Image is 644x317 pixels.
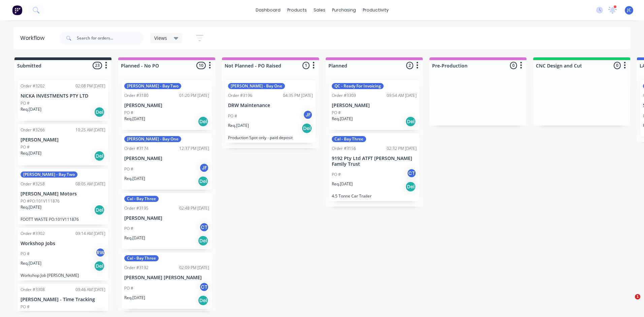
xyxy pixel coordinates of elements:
[21,304,30,310] p: PO #
[94,205,105,215] div: Del
[225,80,316,143] div: [PERSON_NAME] - Bay OneOrder #319604:35 PM [DATE]DRW MaintenancePO #JFReq.[DATE]DelProduction Spo...
[94,151,105,161] div: Del
[179,205,209,211] div: 02:48 PM [DATE]
[21,150,41,156] p: Req. [DATE]
[21,217,105,222] p: FOOTT WASTE PO:101V111876
[122,193,212,249] div: Cal - Bay ThreeOrder #319502:48 PM [DATE][PERSON_NAME]PO #CTReq.[DATE]Del
[332,116,353,122] p: Req. [DATE]
[405,116,416,127] div: Del
[77,31,143,45] input: Search for orders...
[75,231,105,237] div: 09:14 AM [DATE]
[21,310,41,316] p: Req. [DATE]
[18,80,108,121] div: Order #320202:08 PM [DATE]NICKA INVESTMENTS PTY LTDPO #Req.[DATE]Del
[310,5,329,15] div: sales
[124,176,145,182] p: Req. [DATE]
[21,171,77,178] div: [PERSON_NAME] - Bay Two
[18,169,108,224] div: [PERSON_NAME] - Bay TwoOrder #325808:05 AM [DATE][PERSON_NAME] MotorsPO #PO:101V111876Req.[DATE]D...
[21,181,45,187] div: Order #3258
[405,181,416,192] div: Del
[284,5,310,15] div: products
[627,7,631,13] span: JC
[122,80,212,130] div: [PERSON_NAME] - Bay TwoOrder #318001:20 PM [DATE][PERSON_NAME]PO #Req.[DATE]Del
[635,294,640,299] span: 1
[18,124,108,165] div: Order #326610:25 AM [DATE][PERSON_NAME]PO #Req.[DATE]Del
[198,295,208,306] div: Del
[122,253,212,309] div: Cal - Bay ThreeOrder #319202:09 PM [DATE][PERSON_NAME] [PERSON_NAME]PO #CTReq.[DATE]Del
[199,222,209,232] div: CT
[21,260,41,266] p: Req. [DATE]
[21,83,45,89] div: Order #3202
[199,163,209,173] div: JF
[21,100,30,106] p: PO #
[18,228,108,281] div: Order #330209:14 AM [DATE]Workshop JobsPO #RWReq.[DATE]DelWorkshop Job [PERSON_NAME]
[20,34,48,42] div: Workflow
[198,116,208,127] div: Del
[124,275,209,281] p: [PERSON_NAME] [PERSON_NAME]
[179,265,209,271] div: 02:09 PM [DATE]
[21,106,41,112] p: Req. [DATE]
[179,93,209,99] div: 01:20 PM [DATE]
[407,168,417,178] div: CT
[21,241,105,246] p: Workshop Jobs
[332,181,353,187] p: Req. [DATE]
[21,251,30,257] p: PO #
[154,34,167,42] span: Views
[301,123,312,134] div: Del
[332,93,356,99] div: Order #3309
[359,5,392,15] div: productivity
[329,5,359,15] div: purchasing
[124,103,209,108] p: [PERSON_NAME]
[124,156,209,161] p: [PERSON_NAME]
[124,295,145,301] p: Req. [DATE]
[332,83,384,89] div: QC - Ready For Invoicing
[252,5,284,15] a: dashboard
[124,146,149,152] div: Order #3174
[124,215,209,221] p: [PERSON_NAME]
[303,110,313,120] div: JF
[95,247,105,258] div: RW
[75,181,105,187] div: 08:05 AM [DATE]
[387,93,417,99] div: 09:54 AM [DATE]
[124,83,181,89] div: [PERSON_NAME] - Bay Two
[124,205,149,211] div: Order #3195
[228,123,249,129] p: Req. [DATE]
[21,137,105,143] p: [PERSON_NAME]
[198,176,208,187] div: Del
[332,103,417,108] p: [PERSON_NAME]
[124,166,133,172] p: PO #
[198,235,208,246] div: Del
[124,196,159,202] div: Cal - Bay Three
[94,261,105,271] div: Del
[21,127,45,133] div: Order #3266
[124,110,133,116] p: PO #
[228,103,313,108] p: DRW Maintenance
[124,116,145,122] p: Req. [DATE]
[179,146,209,152] div: 12:37 PM [DATE]
[199,282,209,292] div: CT
[75,287,105,293] div: 09:46 AM [DATE]
[332,171,341,178] p: PO #
[21,204,41,210] p: Req. [DATE]
[21,198,60,204] p: PO #PO:101V111876
[124,255,159,261] div: Cal - Bay Three
[332,193,417,199] p: 4.5 Tonne Car Trailer
[21,191,105,197] p: [PERSON_NAME] Motors
[124,136,181,142] div: [PERSON_NAME] - Bay One
[329,133,419,202] div: Cal - Bay ThreeOrder #315602:32 PM [DATE]9192 Pty Ltd ATFT [PERSON_NAME] Family TrustPO #CTReq.[D...
[94,107,105,117] div: Del
[329,80,419,130] div: QC - Ready For InvoicingOrder #330909:54 AM [DATE][PERSON_NAME]PO #Req.[DATE]Del
[228,113,237,119] p: PO #
[332,156,417,167] p: 9192 Pty Ltd ATFT [PERSON_NAME] Family Trust
[75,127,105,133] div: 10:25 AM [DATE]
[332,110,341,116] p: PO #
[332,136,366,142] div: Cal - Bay Three
[228,135,313,140] p: Production Spot only - paid deposit
[21,273,105,278] p: Workshop Job [PERSON_NAME]
[21,287,45,293] div: Order #3308
[21,231,45,237] div: Order #3302
[21,93,105,99] p: NICKA INVESTMENTS PTY LTD
[124,235,145,241] p: Req. [DATE]
[621,294,637,310] iframe: Intercom live chat
[387,146,417,152] div: 02:32 PM [DATE]
[124,93,149,99] div: Order #3180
